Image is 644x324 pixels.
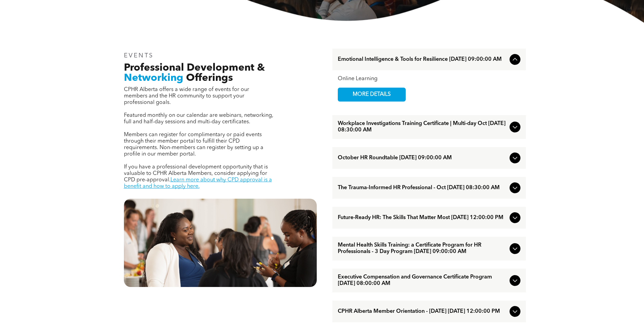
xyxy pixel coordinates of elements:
[124,132,263,157] span: Members can register for complimentary or paid events through their member portal to fulfill thei...
[338,308,507,315] span: CPHR Alberta Member Orientation - [DATE] [DATE] 12:00:00 PM
[338,155,507,161] span: October HR Roundtable [DATE] 09:00:00 AM
[338,185,507,191] span: The Trauma-Informed HR Professional - Oct [DATE] 08:30:00 AM
[338,274,507,287] span: Executive Compensation and Governance Certificate Program [DATE] 08:00:00 AM
[338,56,507,63] span: Emotional Intelligence & Tools for Resilience [DATE] 09:00:00 AM
[124,73,183,83] span: Networking
[124,87,249,105] span: CPHR Alberta offers a wide range of events for our members and the HR community to support your p...
[345,88,399,101] span: MORE DETAILS
[124,177,272,189] a: Learn more about why CPD approval is a benefit and how to apply here.
[124,53,154,59] span: EVENTS
[124,164,268,183] span: If you have a professional development opportunity that is valuable to CPHR Alberta Members, cons...
[186,73,233,83] span: Offerings
[338,76,520,82] div: Online Learning
[338,242,507,255] span: Mental Health Skills Training: a Certificate Program for HR Professionals - 3 Day Program [DATE] ...
[338,88,406,102] a: MORE DETAILS
[124,113,273,125] span: Featured monthly on our calendar are webinars, networking, full and half-day sessions and multi-d...
[338,215,507,221] span: Future-Ready HR: The Skills That Matter Most [DATE] 12:00:00 PM
[338,121,507,133] span: Workplace Investigations Training Certificate | Multi-day Oct [DATE] 08:30:00 AM
[124,63,265,73] span: Professional Development &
